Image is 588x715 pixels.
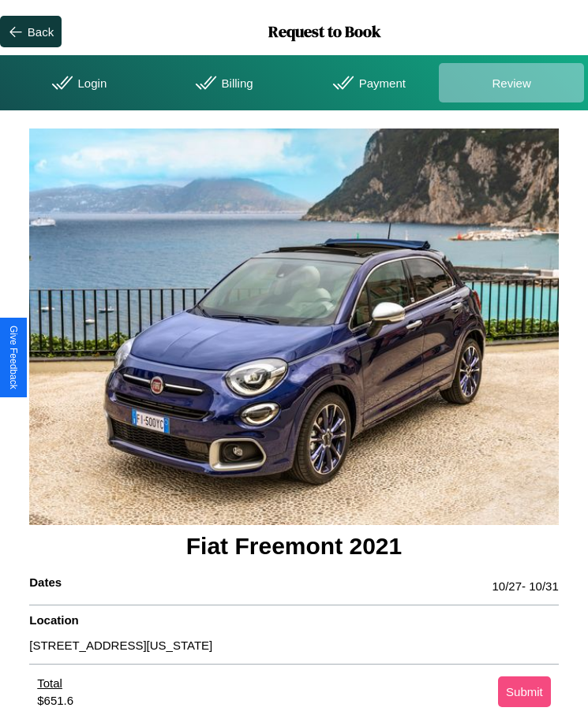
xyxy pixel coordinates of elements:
div: Login [4,63,149,102]
div: Billing [149,63,294,102]
h3: Fiat Freemont 2021 [29,525,559,568]
div: $ 651.6 [37,694,73,707]
h4: Location [29,613,559,635]
div: Review [439,63,584,102]
p: 10 / 27 - 10 / 31 [492,575,558,597]
div: Give Feedback [8,326,19,389]
div: Total [37,676,73,694]
img: car [29,128,559,525]
button: Submit [498,676,551,707]
h4: Dates [29,575,62,597]
h1: Request to Book [62,20,588,43]
div: Back [28,25,54,39]
div: Payment [294,63,440,102]
p: [STREET_ADDRESS][US_STATE] [29,635,559,656]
